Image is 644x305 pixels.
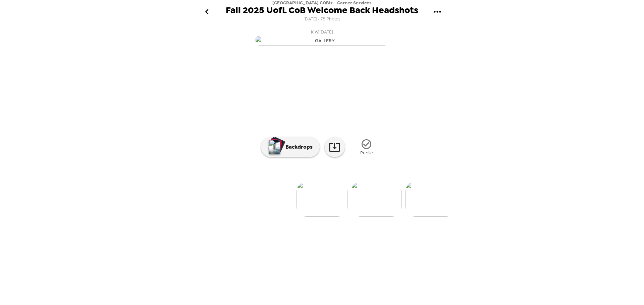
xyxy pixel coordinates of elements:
span: [DATE] • 78 Photos [304,15,340,24]
span: Fall 2025 UofL CoB Welcome Back Headshots [226,6,418,15]
button: Public [350,135,383,160]
button: K W,[DATE] [188,26,456,48]
img: gallery [255,36,389,46]
p: Backdrops [282,143,313,151]
span: Public [360,150,373,156]
span: K W , [DATE] [311,28,333,36]
img: gallery [351,182,402,217]
img: gallery [297,182,347,217]
button: Backdrops [261,137,320,157]
button: gallery menu [426,1,448,23]
img: gallery [405,182,456,217]
button: go back [196,1,218,23]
